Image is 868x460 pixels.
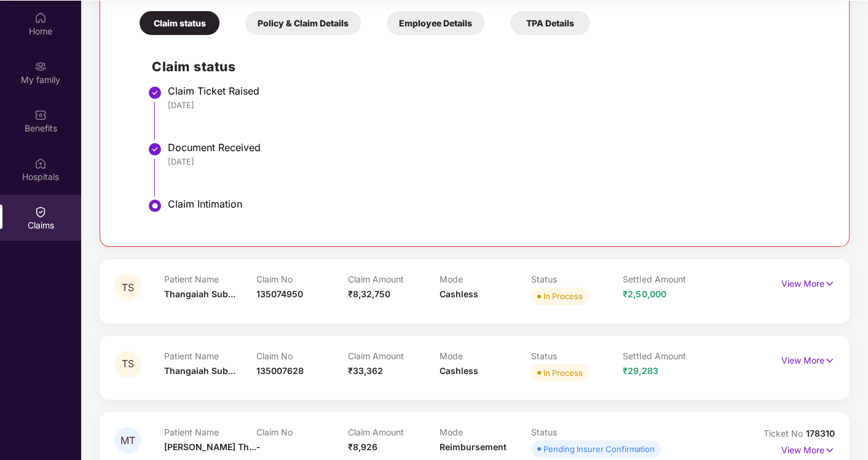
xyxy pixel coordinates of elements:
p: Status [531,351,623,361]
div: Claim status [140,11,219,35]
img: svg+xml;base64,PHN2ZyBpZD0iU3RlcC1BY3RpdmUtMzJ4MzIiIHhtbG5zPSJodHRwOi8vd3d3LnczLm9yZy8yMDAwL3N2Zy... [148,198,162,213]
img: svg+xml;base64,PHN2ZyBpZD0iQmVuZWZpdHMiIHhtbG5zPSJodHRwOi8vd3d3LnczLm9yZy8yMDAwL3N2ZyIgd2lkdGg9Ij... [34,109,47,121]
div: [DATE] [168,99,822,111]
img: svg+xml;base64,PHN2ZyB3aWR0aD0iMjAiIGhlaWdodD0iMjAiIHZpZXdCb3g9IjAgMCAyMCAyMCIgZmlsbD0ibm9uZSIgeG... [34,60,47,72]
div: Document Received [168,141,822,154]
div: In Process [543,367,583,379]
span: 135007628 [256,365,304,376]
img: svg+xml;base64,PHN2ZyB4bWxucz0iaHR0cDovL3d3dy53My5vcmcvMjAwMC9zdmciIHdpZHRoPSIxNyIgaGVpZ2h0PSIxNy... [824,354,835,367]
p: Status [531,274,623,284]
p: Status [531,427,623,437]
div: [DATE] [168,156,822,167]
div: Claim Ticket Raised [168,85,822,97]
span: Reimbursement [440,442,507,452]
span: TS [122,283,134,293]
p: Settled Amount [623,274,714,284]
div: In Process [543,290,583,302]
span: ₹8,926 [348,442,377,452]
span: 178310 [806,428,835,439]
span: MT [120,435,135,446]
p: Settled Amount [623,351,714,361]
span: [PERSON_NAME] Th... [164,442,256,452]
span: ₹2,50,000 [623,289,666,299]
p: Claim No [256,274,348,284]
span: ₹29,283 [623,365,658,376]
span: Cashless [440,289,478,299]
span: ₹8,32,750 [348,289,390,299]
img: svg+xml;base64,PHN2ZyBpZD0iU3RlcC1Eb25lLTMyeDMyIiB4bWxucz0iaHR0cDovL3d3dy53My5vcmcvMjAwMC9zdmciIH... [148,85,162,100]
p: View More [781,274,835,290]
span: - [256,442,261,452]
p: Claim Amount [348,351,440,361]
p: Claim No [256,351,348,361]
div: TPA Details [510,11,590,35]
img: svg+xml;base64,PHN2ZyBpZD0iSG9zcGl0YWxzIiB4bWxucz0iaHR0cDovL3d3dy53My5vcmcvMjAwMC9zdmciIHdpZHRoPS... [34,157,47,170]
span: ₹33,362 [348,365,383,376]
span: TS [122,359,134,369]
p: Claim Amount [348,274,440,284]
p: Mode [440,427,531,437]
div: Pending Insurer Confirmation [543,443,655,455]
img: svg+xml;base64,PHN2ZyB4bWxucz0iaHR0cDovL3d3dy53My5vcmcvMjAwMC9zdmciIHdpZHRoPSIxNyIgaGVpZ2h0PSIxNy... [824,443,835,457]
img: svg+xml;base64,PHN2ZyB4bWxucz0iaHR0cDovL3d3dy53My5vcmcvMjAwMC9zdmciIHdpZHRoPSIxNyIgaGVpZ2h0PSIxNy... [824,277,835,290]
p: Patient Name [164,351,256,361]
p: Mode [440,274,531,284]
h2: Claim status [152,57,822,77]
p: Claim Amount [348,427,440,437]
span: Ticket No [763,428,806,439]
p: Patient Name [164,427,256,437]
p: View More [781,440,835,457]
span: Thangaiah Sub... [164,365,235,376]
p: Claim No [256,427,348,437]
div: Claim Intimation [168,198,822,210]
img: svg+xml;base64,PHN2ZyBpZD0iQ2xhaW0iIHhtbG5zPSJodHRwOi8vd3d3LnczLm9yZy8yMDAwL3N2ZyIgd2lkdGg9IjIwIi... [34,206,47,218]
div: Employee Details [387,11,484,35]
p: Mode [440,351,531,361]
img: svg+xml;base64,PHN2ZyBpZD0iU3RlcC1Eb25lLTMyeDMyIiB4bWxucz0iaHR0cDovL3d3dy53My5vcmcvMjAwMC9zdmciIH... [148,142,162,157]
img: svg+xml;base64,PHN2ZyBpZD0iSG9tZSIgeG1sbnM9Imh0dHA6Ly93d3cudzMub3JnLzIwMDAvc3ZnIiB3aWR0aD0iMjAiIG... [34,12,47,24]
span: Cashless [440,365,478,376]
span: 135074950 [256,289,303,299]
span: Thangaiah Sub... [164,289,235,299]
p: Patient Name [164,274,256,284]
div: Policy & Claim Details [245,11,361,35]
p: View More [781,351,835,367]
